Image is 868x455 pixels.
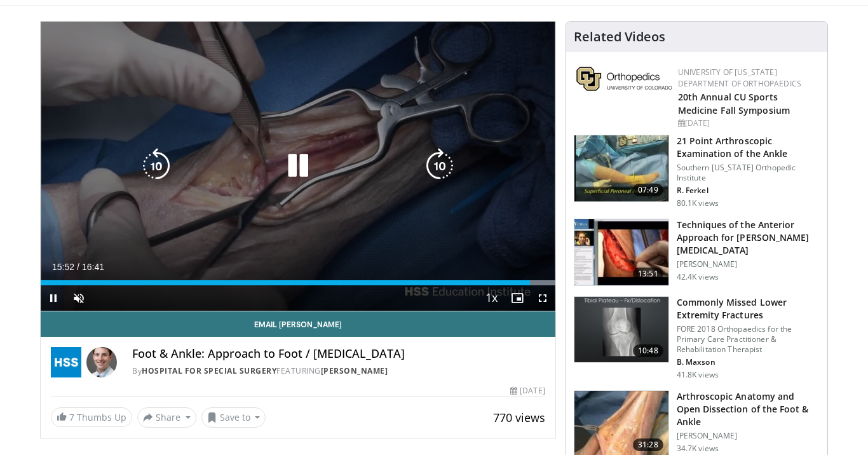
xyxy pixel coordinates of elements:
a: Email [PERSON_NAME] [41,311,555,337]
img: 355603a8-37da-49b6-856f-e00d7e9307d3.png.150x105_q85_autocrop_double_scale_upscale_version-0.2.png [576,67,672,91]
p: R. Ferkel [677,186,820,196]
h4: Foot & Ankle: Approach to Foot / [MEDICAL_DATA] [132,347,545,361]
h3: 21 Point Arthroscopic Examination of the Ankle [677,135,820,160]
a: Hospital for Special Surgery [142,365,276,376]
button: Save to [201,407,266,428]
button: Fullscreen [530,285,555,311]
span: 16:41 [82,262,104,272]
div: [DATE] [510,385,545,397]
p: [PERSON_NAME] [677,431,820,441]
button: Enable picture-in-picture mode [505,285,530,311]
h4: Related Videos [574,29,665,44]
a: 10:48 Commonly Missed Lower Extremity Fractures FORE 2018 Orthopaedics for the Primary Care Pract... [574,296,820,380]
p: 41.8K views [677,370,719,380]
button: Pause [41,285,66,311]
img: Avatar [86,347,117,377]
p: 80.1K views [677,198,719,208]
h3: Techniques of the Anterior Approach for [PERSON_NAME] [MEDICAL_DATA] [677,219,820,257]
img: d2937c76-94b7-4d20-9de4-1c4e4a17f51d.150x105_q85_crop-smart_upscale.jpg [574,135,668,201]
div: [DATE] [678,118,817,129]
span: 770 views [493,410,545,425]
img: e0f65072-4b0e-47c8-b151-d5e709845aef.150x105_q85_crop-smart_upscale.jpg [574,219,668,285]
a: 20th Annual CU Sports Medicine Fall Symposium [678,91,790,116]
img: 4aa379b6-386c-4fb5-93ee-de5617843a87.150x105_q85_crop-smart_upscale.jpg [574,297,668,363]
span: 13:51 [633,268,663,280]
img: Hospital for Special Surgery [51,347,81,377]
a: 7 Thumbs Up [51,407,132,427]
p: 42.4K views [677,272,719,282]
a: 13:51 Techniques of the Anterior Approach for [PERSON_NAME] [MEDICAL_DATA] [PERSON_NAME] 42.4K views [574,219,820,286]
span: 31:28 [633,438,663,451]
div: Progress Bar [41,280,555,285]
video-js: Video Player [41,22,555,311]
p: [PERSON_NAME] [677,259,820,269]
h3: Arthroscopic Anatomy and Open Dissection of the Foot & Ankle [677,390,820,428]
h3: Commonly Missed Lower Extremity Fractures [677,296,820,322]
span: 10:48 [633,344,663,357]
button: Share [137,407,196,428]
span: 07:49 [633,184,663,196]
span: 7 [69,411,74,423]
button: Unmute [66,285,92,311]
a: University of [US_STATE] Department of Orthopaedics [678,67,801,89]
div: By FEATURING [132,365,545,377]
span: / [77,262,79,272]
p: 34.7K views [677,444,719,454]
a: [PERSON_NAME] [321,365,388,376]
span: 15:52 [52,262,74,272]
p: B. Maxson [677,357,820,367]
p: Southern [US_STATE] Orthopedic Institute [677,163,820,183]
button: Playback Rate [479,285,505,311]
p: FORE 2018 Orthopaedics for the Primary Care Practitioner & Rehabilitation Therapist [677,324,820,355]
a: 07:49 21 Point Arthroscopic Examination of the Ankle Southern [US_STATE] Orthopedic Institute R. ... [574,135,820,208]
